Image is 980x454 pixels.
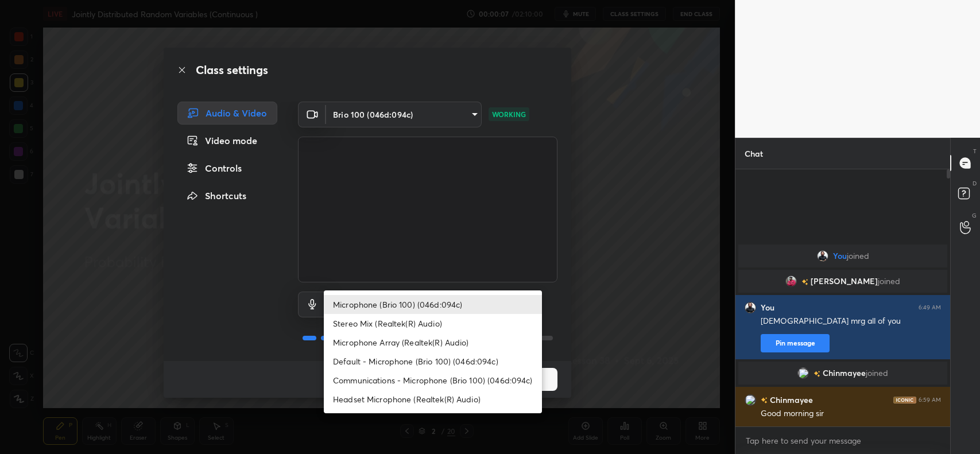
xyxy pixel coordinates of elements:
[324,371,542,390] li: Communications - Microphone (Brio 100) (046d:094c)
[324,390,542,409] li: Headset Microphone (Realtek(R) Audio)
[324,295,542,314] li: Microphone (Brio 100) (046d:094c)
[324,333,542,352] li: Microphone Array (Realtek(R) Audio)
[324,352,542,371] li: Default - Microphone (Brio 100) (046d:094c)
[324,314,542,333] li: Stereo Mix (Realtek(R) Audio)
